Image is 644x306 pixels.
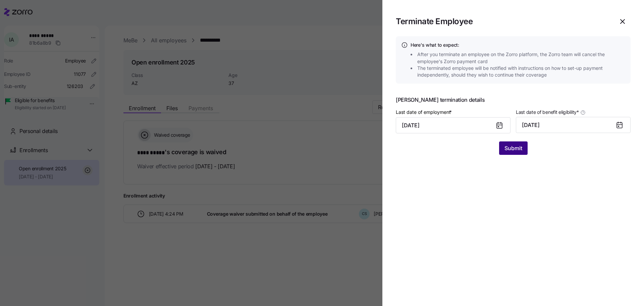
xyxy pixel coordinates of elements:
button: [DATE] [516,117,631,133]
span: Last date of benefit eligibility * [516,109,579,116]
h1: Terminate Employee [396,16,609,27]
label: Last date of employment [396,108,453,116]
span: The terminated employee will be notified with instructions on how to set-up payment independently... [417,65,627,79]
input: MM/DD/YYYY [396,117,511,133]
h4: Here's what to expect: [411,42,625,48]
span: After you terminate an employee on the Zorro platform, the Zorro team will cancel the employee's ... [417,51,627,65]
button: Submit [499,141,528,155]
span: Submit [504,144,522,152]
span: [PERSON_NAME] termination details [396,97,631,102]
